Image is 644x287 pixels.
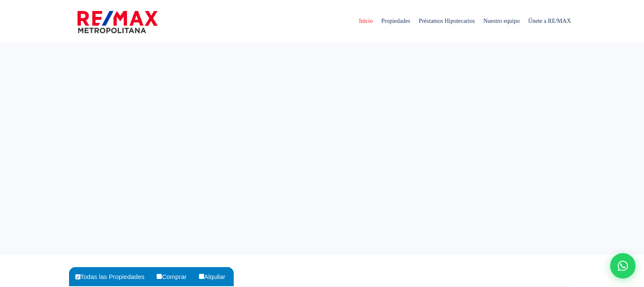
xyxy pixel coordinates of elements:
[157,274,162,279] input: Comprar
[75,274,80,279] input: Todas las Propiedades
[377,8,414,34] span: Propiedades
[77,9,158,35] img: remax-metropolitana-logo
[355,8,377,34] span: Inicio
[73,267,153,286] label: Todas las Propiedades
[155,267,195,286] label: Comprar
[524,8,575,34] span: Únete a RE/MAX
[415,8,479,34] span: Préstamos Hipotecarios
[479,8,524,34] span: Nuestro equipo
[197,267,234,286] label: Alquilar
[199,274,204,279] input: Alquilar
